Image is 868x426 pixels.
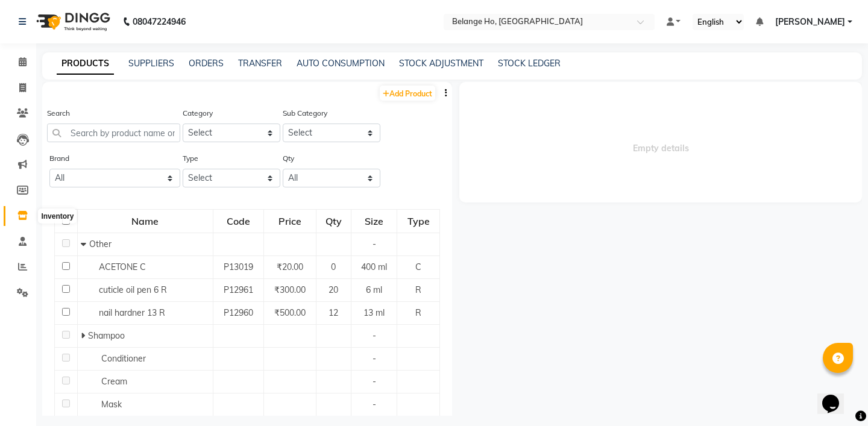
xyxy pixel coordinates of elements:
a: STOCK ADJUSTMENT [399,58,483,69]
input: Search by product name or code [47,124,180,142]
a: AUTO CONSUMPTION [297,58,385,69]
img: logo [31,5,113,39]
b: 08047224946 [133,5,186,39]
span: 6 ml [366,284,382,295]
span: C [415,262,421,272]
span: Expand Row [81,330,88,341]
span: cuticle oil pen 6 R [99,284,167,295]
label: Category [183,108,213,119]
div: Type [398,210,439,232]
span: Collapse Row [81,239,89,249]
span: P13019 [224,262,253,272]
a: PRODUCTS [57,53,114,75]
div: Size [352,210,396,232]
span: Shampoo [88,330,125,341]
label: Qty [283,153,294,164]
a: ORDERS [189,58,224,69]
a: TRANSFER [238,58,282,69]
span: [PERSON_NAME] [775,16,845,28]
span: ₹500.00 [274,307,306,318]
span: Empty details [459,82,862,202]
span: 0 [331,262,336,272]
span: - [373,239,376,249]
a: STOCK LEDGER [498,58,561,69]
a: Add Product [380,86,435,101]
span: 20 [329,284,338,295]
span: 12 [329,307,338,318]
a: SUPPLIERS [128,58,174,69]
span: Mask [101,399,122,410]
div: Inventory [38,209,77,224]
span: nail hardner 13 R [99,307,165,318]
span: - [373,376,376,387]
div: Name [78,210,212,232]
div: Qty [317,210,350,232]
span: ₹20.00 [277,262,303,272]
span: Conditioner [101,353,146,364]
span: 400 ml [361,262,387,272]
iframe: chat widget [817,378,856,414]
span: Other [89,239,112,249]
span: ACETONE C [99,262,146,272]
span: Cream [101,376,127,387]
label: Type [183,153,198,164]
span: ₹300.00 [274,284,306,295]
span: R [415,284,421,295]
label: Search [47,108,70,119]
span: - [373,399,376,410]
span: P12961 [224,284,253,295]
div: Price [265,210,315,232]
span: - [373,330,376,341]
span: R [415,307,421,318]
label: Sub Category [283,108,327,119]
div: Code [214,210,263,232]
span: 13 ml [363,307,385,318]
label: Brand [49,153,69,164]
span: - [373,353,376,364]
span: P12960 [224,307,253,318]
